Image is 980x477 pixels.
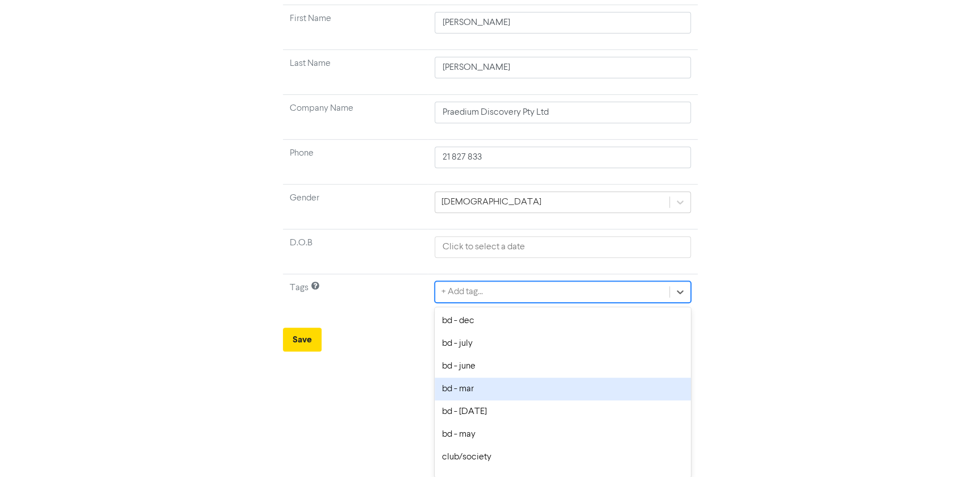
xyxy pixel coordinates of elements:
[435,446,690,468] div: club/society
[283,185,428,229] td: Gender
[441,285,482,299] div: + Add tag...
[283,229,428,274] td: D.O.B
[283,95,428,140] td: Company Name
[435,355,690,378] div: bd - june
[923,422,980,477] iframe: Chat Widget
[435,332,690,355] div: bd - july
[283,328,322,352] button: Save
[435,378,690,400] div: bd - mar
[283,50,428,95] td: Last Name
[283,274,428,319] td: Tags
[283,140,428,185] td: Phone
[435,236,690,258] input: Click to select a date
[441,195,541,209] div: [DEMOGRAPHIC_DATA]
[435,400,690,423] div: bd - [DATE]
[435,309,690,332] div: bd - dec
[435,423,690,446] div: bd - may
[283,5,428,50] td: First Name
